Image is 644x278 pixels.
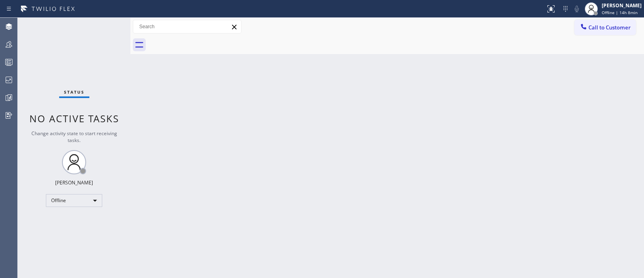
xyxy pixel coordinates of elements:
[588,24,631,31] span: Call to Customer
[602,2,642,9] div: [PERSON_NAME]
[571,3,582,15] button: Mute
[46,194,102,207] div: Offline
[133,20,241,33] input: Search
[64,89,85,95] span: Status
[31,130,117,144] span: Change activity state to start receiving tasks.
[602,10,638,15] span: Offline | 14h 8min
[574,20,636,35] button: Call to Customer
[55,179,93,186] div: [PERSON_NAME]
[29,112,119,125] span: No active tasks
